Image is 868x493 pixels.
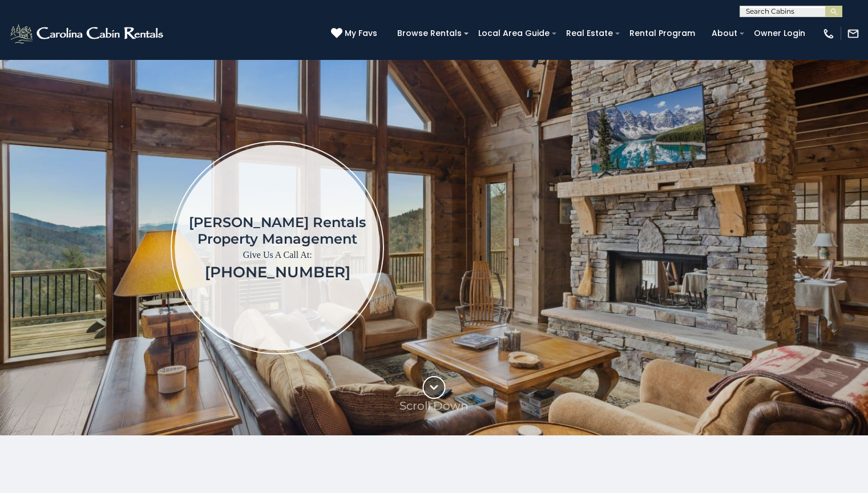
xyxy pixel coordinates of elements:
[748,25,811,42] a: Owner Login
[560,25,619,42] a: Real Estate
[624,25,701,42] a: Rental Program
[847,27,859,40] img: mail-regular-white.png
[399,399,469,413] p: Scroll Down
[9,22,167,45] img: White-1-2.png
[822,27,835,40] img: phone-regular-white.png
[189,214,366,247] h1: [PERSON_NAME] Rentals Property Management
[706,25,743,42] a: About
[391,25,467,42] a: Browse Rentals
[331,27,380,40] a: My Favs
[473,25,555,42] a: Local Area Guide
[345,27,377,39] span: My Favs
[205,263,350,281] a: [PHONE_NUMBER]
[538,94,851,401] iframe: New Contact Form
[189,247,366,263] p: Give Us A Call At:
